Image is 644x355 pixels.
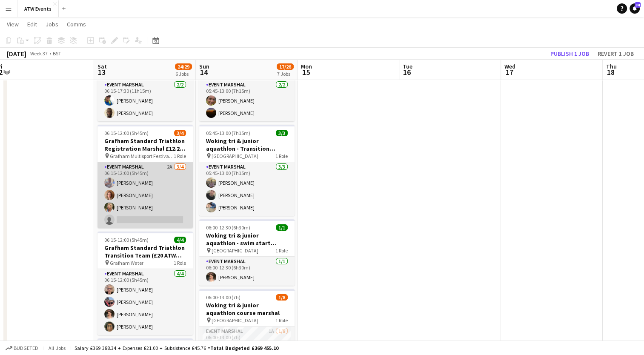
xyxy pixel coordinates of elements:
span: Grafham Multisport Festival (Pay includes free ATW race entry) [110,153,174,159]
span: 15 [300,67,312,77]
button: Revert 1 job [594,48,637,59]
span: Wed [504,63,515,70]
app-job-card: 06:00-12:30 (6h30m)1/1Woking tri & junior aquathlon - swim start marshal [GEOGRAPHIC_DATA]1 RoleE... [199,219,295,286]
h3: Woking tri & junior aquathlon - swim start marshal [199,232,295,247]
span: 13 [96,67,107,77]
span: View [7,20,19,28]
span: Budgeted [14,345,38,351]
h3: Grafham Standard Triathlon Registration Marshal £12.21 if over 21 per hour [97,137,193,152]
app-job-card: 06:15-17:30 (11h15m)2/2Brit Tri Grand Final Parking Marshal [GEOGRAPHIC_DATA]1 RoleEvent Marshal2... [97,43,193,121]
h3: Woking tri & junior aquathlon course marshal [199,301,295,317]
a: 34 [630,3,640,14]
span: [GEOGRAPHIC_DATA] [212,247,258,254]
span: 17 [503,67,515,77]
span: Grafham Water [110,260,143,266]
span: [GEOGRAPHIC_DATA] [212,153,258,159]
app-card-role: Event Marshal1/106:00-12:30 (6h30m)[PERSON_NAME] [199,257,295,286]
app-job-card: 05:45-13:00 (7h15m)2/2Woking tri & junior aquathlon - Registration marshal [GEOGRAPHIC_DATA]1 Rol... [199,43,295,121]
button: ATW Events [17,0,59,17]
div: Salary £369 388.34 + Expenses £21.00 + Subsistence £45.76 = [74,345,278,351]
span: 3/4 [174,130,186,136]
span: Comms [67,20,86,28]
span: 17/26 [277,63,294,70]
a: View [3,19,22,30]
span: 05:45-13:00 (7h15m) [206,130,250,136]
app-card-role: Event Marshal2/205:45-13:00 (7h15m)[PERSON_NAME][PERSON_NAME] [199,80,295,121]
button: Budgeted [4,344,40,353]
span: 1 Role [275,317,288,324]
span: 1 Role [275,153,288,159]
span: Week 37 [28,50,49,57]
span: 16 [401,67,412,77]
span: Mon [301,63,312,70]
span: 1 Role [174,260,186,266]
app-card-role: Event Marshal2/206:15-17:30 (11h15m)[PERSON_NAME][PERSON_NAME] [97,80,193,121]
app-job-card: 06:15-12:00 (5h45m)4/4Grafham Standard Triathlon Transition Team (£20 ATW credits per hour) Grafh... [97,232,193,335]
span: 34 [635,2,641,8]
span: 18 [605,67,617,77]
span: Sat [97,63,107,70]
button: Publish 1 job [547,48,592,59]
div: [DATE] [7,49,26,58]
div: 6 Jobs [175,71,192,77]
a: Jobs [42,19,62,30]
span: Jobs [46,20,58,28]
div: BST [53,50,61,57]
span: All jobs [47,345,67,351]
span: 1/1 [276,224,288,231]
span: Thu [606,63,617,70]
span: 06:15-12:00 (5h45m) [104,237,149,243]
span: 1 Role [174,153,186,159]
app-card-role: Event Marshal4/406:15-12:00 (5h45m)[PERSON_NAME][PERSON_NAME][PERSON_NAME][PERSON_NAME] [97,269,193,335]
app-job-card: 06:15-12:00 (5h45m)3/4Grafham Standard Triathlon Registration Marshal £12.21 if over 21 per hour ... [97,125,193,228]
app-card-role: Event Marshal2A3/406:15-12:00 (5h45m)[PERSON_NAME][PERSON_NAME][PERSON_NAME] [97,162,193,228]
span: Sun [199,63,209,70]
a: Edit [24,19,40,30]
span: 06:00-12:30 (6h30m) [206,224,250,231]
app-card-role: Event Marshal3/305:45-13:00 (7h15m)[PERSON_NAME][PERSON_NAME][PERSON_NAME] [199,162,295,216]
app-job-card: 05:45-13:00 (7h15m)3/3Woking tri & junior aquathlon - Transition marshal [GEOGRAPHIC_DATA]1 RoleE... [199,125,295,216]
span: 06:15-12:00 (5h45m) [104,130,149,136]
span: 1/8 [276,294,288,301]
span: Edit [27,20,37,28]
span: Total Budgeted £369 455.10 [210,345,278,351]
h3: Woking tri & junior aquathlon - Transition marshal [199,137,295,152]
span: [GEOGRAPHIC_DATA] [212,317,258,324]
span: Tue [403,63,412,70]
span: 4/4 [174,237,186,243]
span: 1 Role [275,247,288,254]
div: 7 Jobs [277,71,293,77]
a: Comms [63,19,89,30]
h3: Grafham Standard Triathlon Transition Team (£20 ATW credits per hour) [97,244,193,259]
span: 24/29 [175,63,192,70]
span: 06:00-13:00 (7h) [206,294,240,301]
span: 3/3 [276,130,288,136]
span: 14 [198,67,209,77]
